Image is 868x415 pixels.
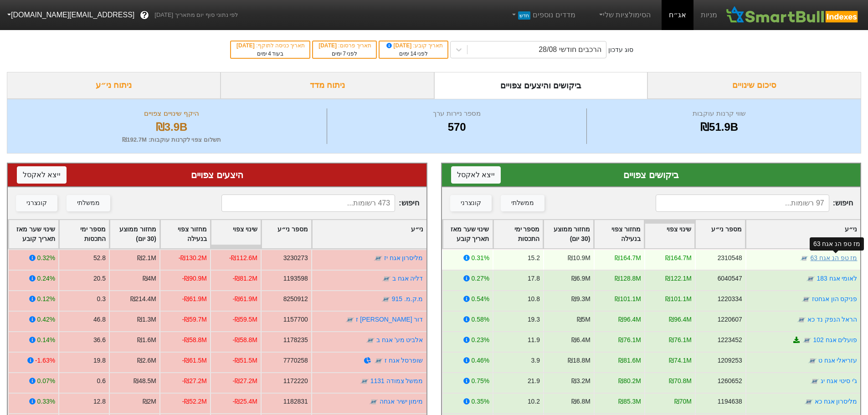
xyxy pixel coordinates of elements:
div: ₪51.9B [589,119,849,135]
div: קונצרני [461,198,481,208]
div: ₪81.6M [618,356,641,365]
a: עזריאלי אגח ט [818,357,857,364]
div: ₪85.3M [618,397,641,406]
div: תשלום צפוי לקרנות עוקבות : ₪192.7M [19,135,324,144]
a: מימון ישיר אגחה [380,398,423,405]
img: tase link [345,315,354,324]
div: 0.14% [37,335,55,345]
div: 0.12% [37,294,55,304]
a: פועלים אגח 102 [813,336,857,343]
a: אלביט מע' אגח ב [376,336,423,343]
div: קונצרני [26,198,47,208]
div: 10.8 [527,294,539,304]
div: היקף שינויים צפויים [19,108,324,119]
div: ₪18.8M [568,356,591,365]
div: 0.24% [37,274,55,283]
div: ₪5M [576,315,590,324]
button: קונצרני [16,195,57,211]
div: -₪90.9M [182,274,207,283]
a: פניקס הון אגחטז [812,295,857,302]
a: ממשל צמודה 1131 [370,377,423,384]
div: ₪70.8M [669,376,692,386]
div: -₪61.5M [182,356,207,365]
div: Toggle SortBy [59,220,109,248]
div: סיכום שינויים [647,72,861,99]
img: tase link [810,377,819,386]
div: 12.8 [93,397,106,406]
div: ₪6.4M [571,335,590,345]
div: Toggle SortBy [695,220,745,248]
div: 0.3 [97,294,106,304]
div: 1220607 [717,315,742,324]
div: ₪214.4M [130,294,156,304]
div: -1.63% [35,356,55,365]
span: [DATE] [318,42,338,49]
div: ₪101.1M [615,294,641,304]
a: שופרסל אגח ז [385,357,423,364]
div: Toggle SortBy [211,220,261,248]
div: Toggle SortBy [160,220,210,248]
div: 15.2 [527,253,539,263]
div: ₪76.1M [669,335,692,345]
img: tase link [366,336,375,345]
div: -₪58.8M [182,335,207,345]
div: 0.32% [37,253,55,263]
div: 20.5 [93,274,106,283]
div: ₪2.6M [137,356,156,365]
div: 6040547 [717,274,742,283]
div: Toggle SortBy [110,220,159,248]
div: ₪76.1M [618,335,641,345]
span: [DATE] [236,42,256,49]
div: 1172220 [283,376,308,386]
div: Toggle SortBy [493,220,543,248]
div: 1193598 [283,274,308,283]
a: מ.ק.מ. 915 [392,295,423,302]
div: ₪128.8M [615,274,641,283]
div: 21.9 [527,376,539,386]
div: 1157700 [283,315,308,324]
div: 1182831 [283,397,308,406]
img: tase link [806,274,815,283]
div: ₪2M [143,397,156,406]
div: Toggle SortBy [262,220,311,248]
span: חיפוש : [221,195,419,212]
a: דליה אגח ב [392,275,423,282]
img: tase link [360,377,369,386]
div: -₪81.2M [233,274,257,283]
div: Toggle SortBy [544,220,593,248]
a: הראל הנפק נד כא [807,316,857,323]
div: 52.8 [93,253,106,263]
input: 97 רשומות... [656,195,829,212]
div: 0.27% [471,274,489,283]
div: תאריך כניסה לתוקף : [236,41,305,50]
div: בעוד ימים [236,50,305,58]
img: tase link [381,295,390,304]
div: ₪48.5M [134,376,156,386]
div: 10.2 [527,397,539,406]
div: 1194638 [717,397,742,406]
div: -₪51.5M [233,356,257,365]
div: 0.33% [37,397,55,406]
div: לפני ימים [318,50,371,58]
div: ₪3.2M [571,376,590,386]
div: 8250912 [283,294,308,304]
div: Toggle SortBy [9,220,58,248]
button: ממשלתי [501,195,544,211]
div: ₪70M [674,397,691,406]
div: 1223452 [717,335,742,345]
img: tase link [807,356,817,365]
div: סוג עדכון [608,45,633,55]
img: tase link [374,356,383,365]
div: ₪6.8M [571,397,590,406]
span: 7 [343,51,346,57]
div: ביקושים והיצעים צפויים [434,72,648,99]
div: 3230273 [283,253,308,263]
div: 19.8 [93,356,106,365]
div: 46.8 [93,315,106,324]
div: ממשלתי [77,198,100,208]
div: היצעים צפויים [17,168,417,182]
div: 570 [329,119,584,135]
div: ₪1.6M [137,335,156,345]
div: ₪96.4M [669,315,692,324]
div: 0.75% [471,376,489,386]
